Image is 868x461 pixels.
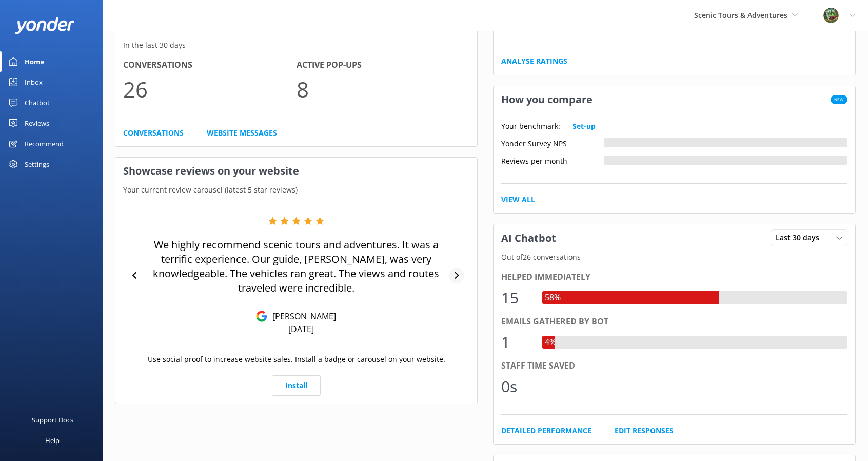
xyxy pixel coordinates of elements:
img: Google Reviews [256,311,267,322]
h3: Showcase reviews on your website [115,158,477,184]
div: Yonder Survey NPS [501,138,604,147]
p: 8 [297,72,470,106]
div: Settings [25,154,49,175]
h3: AI Chatbot [494,225,564,252]
div: Support Docs [32,410,73,430]
p: Your benchmark: [501,121,560,132]
p: [DATE] [288,323,314,335]
h3: How you compare [494,86,600,113]
a: Set-up [573,121,596,132]
div: Reviews per month [501,156,604,165]
p: [PERSON_NAME] [267,311,336,322]
div: Inbox [25,72,43,92]
div: 58% [542,291,563,304]
p: We highly recommend scenic tours and adventures. It was a terrific experience. Our guide, [PERSON... [144,238,449,295]
h4: Conversations [123,59,297,72]
div: Chatbot [25,92,50,113]
div: Helped immediately [501,271,847,284]
div: Reviews [25,113,49,133]
div: 15 [501,285,532,310]
a: Detailed Performance [501,425,591,436]
p: Your current review carousel (latest 5 star reviews) [115,184,477,196]
div: 1 [501,330,532,354]
span: Scenic Tours & Adventures [694,10,787,20]
img: yonder-white-logo.png [15,17,74,34]
a: Edit Responses [615,425,674,436]
img: 789-1755618753.png [823,8,839,23]
a: View All [501,194,535,205]
div: Emails gathered by bot [501,315,847,329]
div: Staff time saved [501,359,847,373]
p: Out of 26 conversations [494,252,855,263]
span: New [831,95,847,104]
div: 0s [501,374,532,399]
div: Home [25,51,45,72]
a: Website Messages [207,127,277,139]
h4: Active Pop-ups [297,59,470,72]
a: Analyse Ratings [501,55,567,67]
div: Recommend [25,133,64,154]
a: Conversations [123,127,184,139]
span: Last 30 days [776,232,825,243]
p: Use social proof to increase website sales. Install a badge or carousel on your website. [148,354,445,365]
div: 4% [542,336,559,349]
a: Install [272,375,321,396]
p: In the last 30 days [115,40,477,51]
div: Help [45,430,60,451]
p: 26 [123,72,297,106]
